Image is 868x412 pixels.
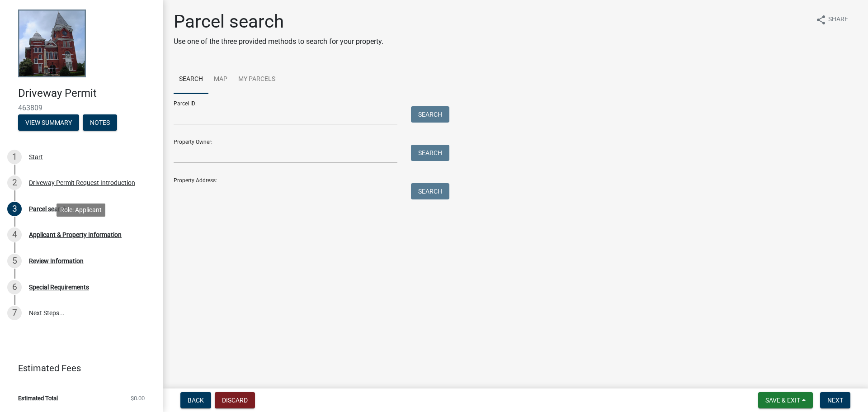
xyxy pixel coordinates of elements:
button: Search [411,145,449,161]
h1: Parcel search [174,11,383,33]
div: Review Information [29,258,84,264]
a: Search [174,65,208,94]
span: Estimated Total [18,395,58,401]
div: Special Requirements [29,284,89,290]
div: 4 [7,227,22,242]
button: Save & Exit [758,392,813,408]
a: Estimated Fees [7,359,148,377]
div: Driveway Permit Request Introduction [29,180,135,186]
i: share [816,14,826,25]
span: Save & Exit [765,397,800,404]
button: Back [180,392,211,408]
span: 463809 [18,104,145,112]
div: Parcel search [29,206,67,212]
span: $0.00 [131,395,145,401]
button: Discard [215,392,255,408]
button: Next [820,392,850,408]
a: Map [208,65,233,94]
div: 3 [7,202,22,216]
div: Applicant & Property Information [29,232,122,238]
button: Search [411,106,449,123]
div: 6 [7,280,22,294]
button: Search [411,183,449,199]
wm-modal-confirm: Notes [83,119,117,127]
div: 1 [7,150,22,164]
span: Next [827,397,843,404]
wm-modal-confirm: Summary [18,119,79,127]
img: Talbot County, Georgia [18,9,86,77]
span: Share [828,14,848,25]
div: Start [29,154,43,160]
div: 2 [7,175,22,190]
button: shareShare [808,11,855,28]
span: Back [188,397,204,404]
div: 5 [7,254,22,268]
a: My Parcels [233,65,281,94]
div: Role: Applicant [57,204,105,217]
p: Use one of the three provided methods to search for your property. [174,36,383,47]
h4: Driveway Permit [18,87,156,100]
button: Notes [83,114,117,131]
button: View Summary [18,114,79,131]
div: 7 [7,306,22,320]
